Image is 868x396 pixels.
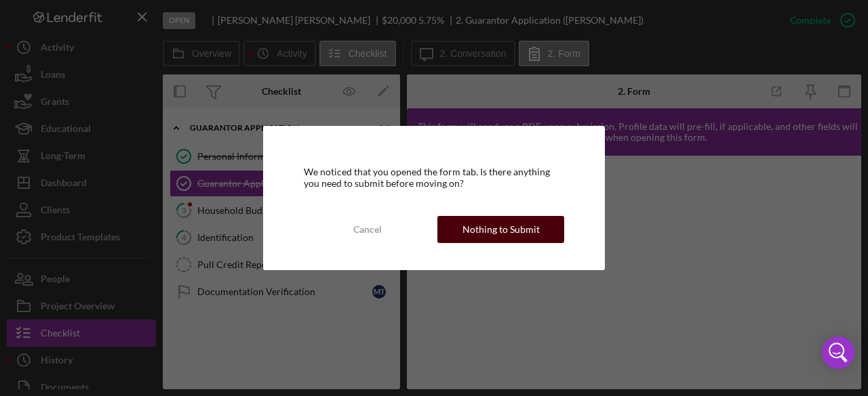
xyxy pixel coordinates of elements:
[304,216,431,243] button: Cancel
[462,216,540,243] div: Nothing to Submit
[304,167,564,188] div: We noticed that you opened the form tab. Is there anything you need to submit before moving on?
[822,336,854,369] div: Open Intercom Messenger
[353,216,382,243] div: Cancel
[437,216,564,243] button: Nothing to Submit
